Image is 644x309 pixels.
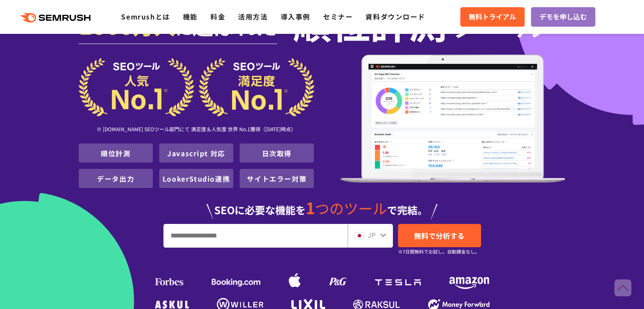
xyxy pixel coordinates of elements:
[414,230,464,241] span: 無料で分析する
[531,7,595,27] a: デモを申し込む
[469,11,516,22] span: 無料トライアル
[164,224,347,247] input: URL、キーワードを入力してください
[306,196,315,219] span: 1
[460,7,525,27] a: 無料トライアル
[79,191,566,219] div: SEOに必要な機能を
[262,148,292,158] a: 日次取得
[387,202,428,217] span: で完結。
[167,148,225,158] a: Javascript 対応
[398,224,481,247] a: 無料で分析する
[293,5,447,39] span: 順位計測
[238,11,268,22] a: 活用方法
[121,11,170,22] a: Semrushとは
[539,11,587,22] span: デモを申し込む
[315,198,387,218] span: つのツール
[368,230,376,240] span: JP
[447,5,549,39] span: ツール
[101,148,130,158] a: 順位計測
[163,174,230,184] a: LookerStudio連携
[323,11,353,22] a: セミナー
[398,248,480,256] small: ※7日間無料でお試し。自動課金なし。
[247,174,307,184] a: サイトエラー対策
[183,11,198,22] a: 機能
[210,11,225,22] a: 料金
[281,11,310,22] a: 導入事例
[97,174,134,184] a: データ出力
[79,116,314,143] div: ※ [DOMAIN_NAME] SEOツール部門にて 満足度＆人気度 世界 No.1獲得（[DATE]時点）
[365,11,425,22] a: 資料ダウンロード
